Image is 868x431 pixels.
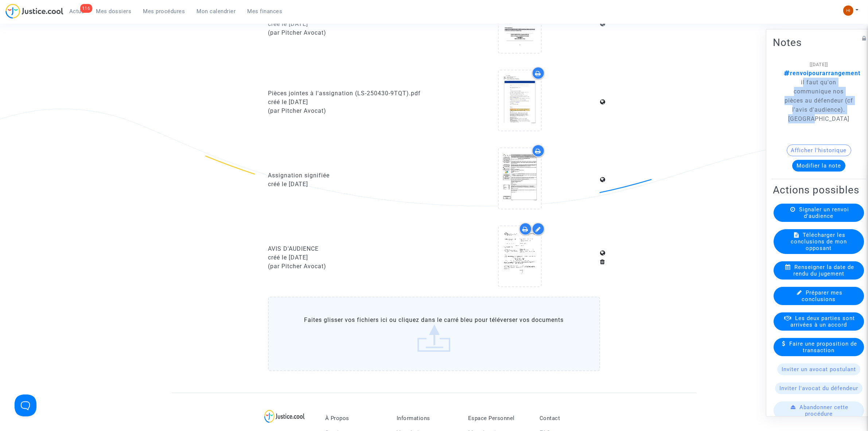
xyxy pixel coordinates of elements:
[268,262,429,271] div: (par Pitcher Avocat)
[264,410,305,423] img: logo-lg.svg
[143,8,185,15] span: Mes procédures
[810,61,828,67] span: [[DATE]]
[782,366,856,372] span: Inviter un avocat postulant
[787,144,851,156] button: Afficher l'historique
[268,253,429,262] div: créé le [DATE]
[792,159,845,171] button: Modifier la note
[96,8,132,15] span: Mes dossiers
[268,98,429,107] div: créé le [DATE]
[69,8,85,15] span: Actus
[773,36,865,49] h2: Notes
[248,8,283,15] span: Mes finances
[784,69,860,76] span: renvoipourarrangement
[790,340,857,353] span: Faire une proposition de transaction
[779,385,858,391] span: Inviter l'avocat du défendeur
[397,415,457,422] p: Informations
[325,415,386,422] p: À Propos
[540,415,600,422] p: Contact
[268,180,429,189] div: créé le [DATE]
[268,20,429,28] div: créé le [DATE]
[843,5,853,16] img: fc99b196863ffcca57bb8fe2645aafd9
[5,4,63,19] img: jc-logo.svg
[268,107,429,115] div: (par Pitcher Avocat)
[791,231,847,251] span: Télécharger les conclusions de mon opposant
[268,89,429,98] div: Pièces jointes à l'assignation (LS-250430-9TQT).pdf
[793,263,854,277] span: Renseigner la date de rendu du jugement
[15,395,36,416] iframe: Help Scout Beacon - Open
[784,69,860,122] span: il faut qu'on communique nos pièces au défendeur (cf l'avis d'audience). [GEOGRAPHIC_DATA]
[80,4,92,13] div: 116
[268,171,429,180] div: Assignation signifiée
[197,8,236,15] span: Mon calendrier
[268,245,429,253] div: AVIS D'AUDIENCE
[791,315,855,328] span: Les deux parties sont arrivées à un accord
[802,289,843,302] span: Préparer mes conclusions
[800,404,849,417] span: Abandonner cette procédure
[468,415,529,422] p: Espace Personnel
[773,183,865,196] h2: Actions possibles
[799,206,849,219] span: Signaler un renvoi d'audience
[268,28,429,37] div: (par Pitcher Avocat)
